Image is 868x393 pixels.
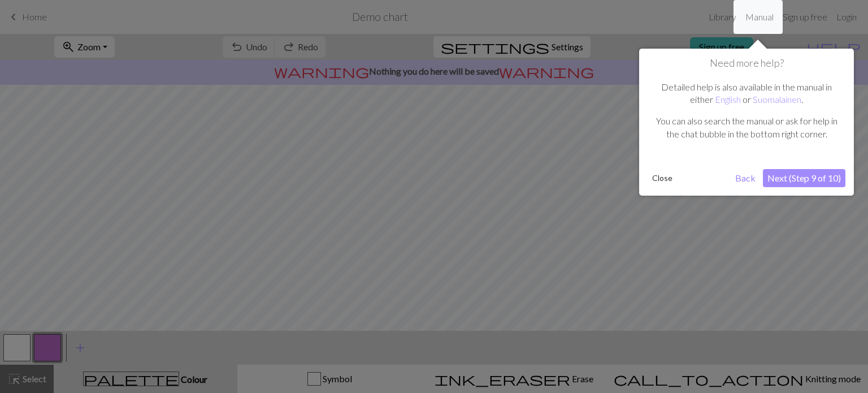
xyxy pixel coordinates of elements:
[731,169,760,187] button: Back
[639,49,854,196] div: Need more help?
[763,169,845,187] button: Next (Step 9 of 10)
[753,94,801,105] a: Suomalainen
[715,94,741,105] a: English
[648,170,677,187] button: Close
[653,81,840,106] p: Detailed help is also available in the manual in either or .
[653,115,840,140] p: You can also search the manual or ask for help in the chat bubble in the bottom right corner.
[648,57,845,70] h1: Need more help?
